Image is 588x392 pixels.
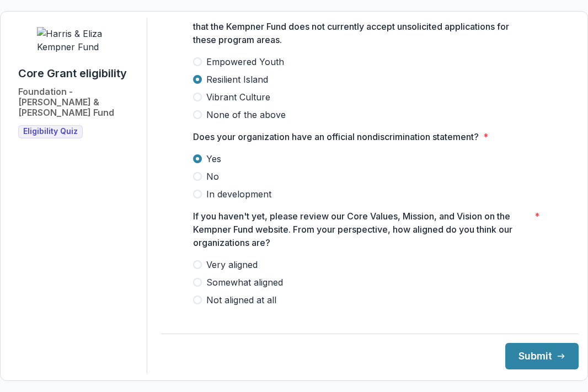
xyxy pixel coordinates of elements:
[193,210,530,249] p: If you haven't yet, please review our Core Values, Mission, and Vision on the Kempner Fund websit...
[193,130,479,143] p: Does your organization have an official nondiscrimination statement?
[206,73,268,86] span: Resilient Island
[206,293,276,307] span: Not aligned at all
[18,87,138,119] h2: Foundation - [PERSON_NAME] & [PERSON_NAME] Fund
[23,127,78,136] span: Eligibility Quiz
[206,187,271,201] span: In development
[37,27,120,53] img: Harris & Eliza Kempner Fund
[206,90,270,104] span: Vibrant Culture
[206,55,284,68] span: Empowered Youth
[505,343,579,369] button: Submit
[206,276,283,289] span: Somewhat aligned
[206,170,219,183] span: No
[206,258,258,271] span: Very aligned
[18,67,127,80] h1: Core Grant eligibility
[206,108,286,121] span: None of the above
[206,152,221,165] span: Yes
